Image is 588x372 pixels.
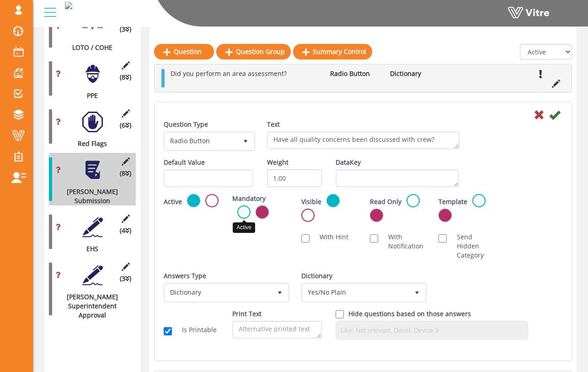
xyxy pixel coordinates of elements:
[165,133,237,149] span: Radio Button
[301,271,332,280] label: Dictionary
[293,44,372,59] a: Summary Control
[267,158,289,167] label: Weight
[301,197,321,206] label: Visible
[336,158,361,167] label: DataKey
[165,284,272,301] span: Dictionary
[120,226,131,235] span: (4 )
[49,139,129,148] div: Red Flags
[370,197,401,206] label: Read Only
[120,274,131,283] span: (3 )
[448,232,493,260] label: Send Hidden Category
[120,25,131,34] span: (3 )
[49,292,129,320] div: [PERSON_NAME] Superintendent Approval
[164,327,172,335] input: Is Printable
[171,69,287,78] span: Did you perform an area assessment?
[370,234,378,243] input: With Notification
[310,232,348,242] label: With Hint
[49,43,129,52] div: LOTO / COHE
[409,284,425,301] span: select
[272,284,288,301] span: select
[303,284,409,301] span: Yes/No Plain
[267,120,280,129] label: Text
[173,325,217,334] label: Is Printable
[49,187,129,205] div: [PERSON_NAME] Submission
[232,309,262,318] label: Print Text
[267,131,460,149] textarea: Have all quality concerns been discussed with crew?
[164,158,205,167] label: Default Value
[336,310,344,318] input: Hide question based on answer
[233,222,255,233] div: Active
[65,2,72,9] img: 145bab0d-ac9d-4db8-abe7-48df42b8fa0a.png
[120,169,131,178] span: (8 )
[164,197,182,206] label: Active
[348,309,471,318] label: Hide questions based on those answers
[438,234,447,243] input: Send Hidden Category
[216,44,291,59] a: Question Group
[164,120,208,129] label: Question Type
[326,69,385,78] li: Radio Button
[164,271,206,280] label: Answers Type
[154,44,214,59] a: Question
[232,194,266,203] label: Mandatory
[120,73,131,82] span: (8 )
[301,234,310,243] input: With Hint
[120,121,131,130] span: (6 )
[49,244,129,253] div: EHS
[237,133,254,149] span: select
[379,232,425,251] label: With Notification
[438,197,467,206] label: Template
[49,91,129,100] div: PPE
[338,323,525,337] input: Like: Not relevant, David, Device 9
[385,69,445,78] li: Dictionary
